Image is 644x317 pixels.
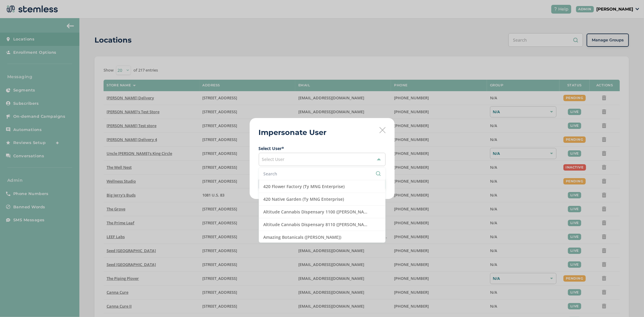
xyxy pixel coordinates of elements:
li: Altitude Cannabis Dispensary 1100 ([PERSON_NAME]) [259,206,385,218]
li: 420 Flower Factory (Ty MNG Enterprise) [259,180,385,193]
li: Amazing Botanicals ([PERSON_NAME]) [259,231,385,244]
li: 420 Native Garden (Ty MNG Enterprise) [259,193,385,206]
h2: Impersonate User [259,127,327,138]
label: Select User [259,145,386,152]
li: Altitude Cannabis Dispensary 8110 ([PERSON_NAME]) [259,218,385,231]
span: Select User [262,156,285,162]
iframe: Chat Widget [614,288,644,317]
input: Search [264,171,381,177]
